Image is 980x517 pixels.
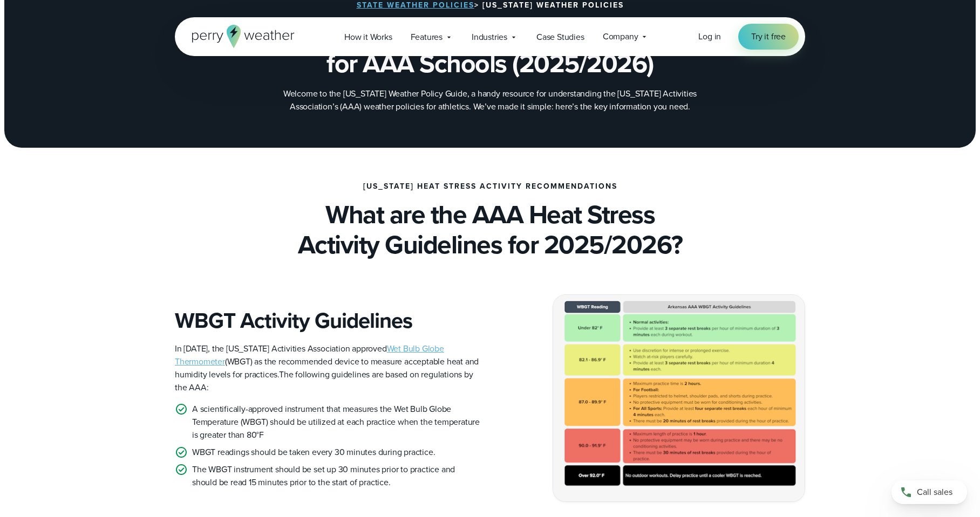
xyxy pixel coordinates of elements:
a: Log in [698,30,721,43]
span: Industries [472,31,507,44]
img: Arkansas AAA WBGT Guidelines [553,295,805,501]
span: Company [603,30,638,43]
h3: > [US_STATE] Weather Policies [357,1,624,10]
p: A scientifically-approved instrument that measures the Wet Bulb Globe Temperature (WBGT) should b... [192,403,481,442]
p: The WBGT instrument should be set up 30 minutes prior to practice and should be read 15 minutes p... [192,463,481,489]
h2: [US_STATE] Heat Stress Activity Recommendations [363,182,617,191]
p: The following guidelines are based on regulations by the AAA: [175,342,481,394]
a: Wet Bulb Globe Thermometer [175,342,444,368]
span: Try it free [751,30,786,43]
span: Case Studies [536,31,584,44]
span: In [DATE], the [US_STATE] Activities Association approved (WBGT) as the recommended device to mea... [175,342,479,381]
h3: WBGT Activity Guidelines [175,308,481,334]
h2: What are the AAA Heat Stress Activity Guidelines for 2025/2026? [175,199,805,260]
a: Call sales [891,480,967,504]
a: Try it free [738,24,799,50]
a: How it Works [335,26,401,48]
p: Welcome to the [US_STATE] Weather Policy Guide, a handy resource for understanding the [US_STATE]... [274,87,706,113]
p: WBGT readings should be taken every 30 minutes during practice. [192,446,435,459]
a: Case Studies [527,26,594,48]
span: Call sales [917,486,952,499]
h1: [US_STATE] State Weather Policies for AAA Schools (2025/2026) [229,18,751,79]
span: How it Works [344,31,392,44]
span: Features [411,31,443,44]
